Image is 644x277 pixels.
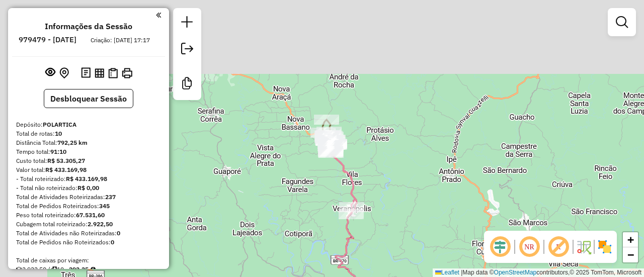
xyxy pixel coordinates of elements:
[45,22,132,31] h4: Informações da Sessão
[111,238,114,246] strong: 0
[16,120,161,129] div: Depósito:
[16,211,161,220] div: Peso total roteirizado:
[16,183,161,193] div: - Total não roteirizado:
[627,233,634,246] span: +
[43,121,76,128] strong: POLARTICA
[16,174,161,183] div: - Total roteirizado:
[16,147,161,156] div: Tempo total:
[44,89,133,108] button: Desbloquear Sessão
[69,265,89,273] strong: 292,25
[16,238,161,247] div: Total de Pedidos não Roteirizados:
[16,266,22,272] i: Cubagem total roteirizado
[66,175,107,182] strong: R$ 433.169,98
[623,232,638,247] a: Zoom in
[16,165,161,174] div: Valor total:
[16,256,161,265] div: Total de caixas por viagem:
[50,148,66,155] strong: 91:10
[488,235,512,259] span: Ocultar deslocamento
[177,12,197,35] a: Nova sessão e pesquisa
[433,268,644,277] div: Map data © contributors,© 2025 TomTom, Microsoft
[106,66,120,80] button: Visualizar Romaneio
[87,36,154,45] div: Criação: [DATE] 17:17
[120,66,134,80] button: Imprimir Rotas
[16,193,161,202] div: Total de Atividades Roteirizadas:
[546,235,571,259] span: Exibir rótulo
[435,269,459,276] a: Leaflet
[461,269,462,276] span: |
[16,129,161,138] div: Total de rotas:
[576,239,592,255] img: Fluxo de ruas
[76,211,105,219] strong: 67.531,60
[16,138,161,147] div: Distância Total:
[612,12,632,32] a: Exibir filtros
[79,65,93,81] button: Logs desbloquear sessão
[623,247,638,262] a: Zoom out
[117,229,120,237] strong: 0
[19,35,76,44] h6: 979479 - [DATE]
[105,193,116,201] strong: 237
[55,130,62,137] strong: 10
[91,266,96,272] i: Meta Caixas/viagem: 1,00 Diferença: 291,25
[43,65,57,81] button: Exibir sessão original
[99,202,110,210] strong: 345
[597,239,613,255] img: Exibir/Ocultar setores
[177,73,197,96] a: Criar modelo
[627,248,634,261] span: −
[77,184,99,192] strong: R$ 0,00
[517,235,541,259] span: Ocultar NR
[57,139,88,146] strong: 792,25 km
[16,156,161,165] div: Custo total:
[177,39,197,61] a: Exportar sessão
[494,269,537,276] a: OpenStreetMap
[45,166,87,173] strong: R$ 433.169,98
[93,66,106,79] button: Visualizar relatório de Roteirização
[16,220,161,229] div: Cubagem total roteirizado:
[50,266,57,272] i: Total de rotas
[156,9,161,21] a: Clique aqui para minimizar o painel
[16,202,161,211] div: Total de Pedidos Roteirizados:
[16,265,161,274] div: 2.922,50 / 10 =
[57,65,71,81] button: Centralizar mapa no depósito ou ponto de apoio
[16,229,161,238] div: Total de Atividades não Roteirizadas:
[47,157,85,164] strong: R$ 53.305,27
[88,220,113,228] strong: 2.922,50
